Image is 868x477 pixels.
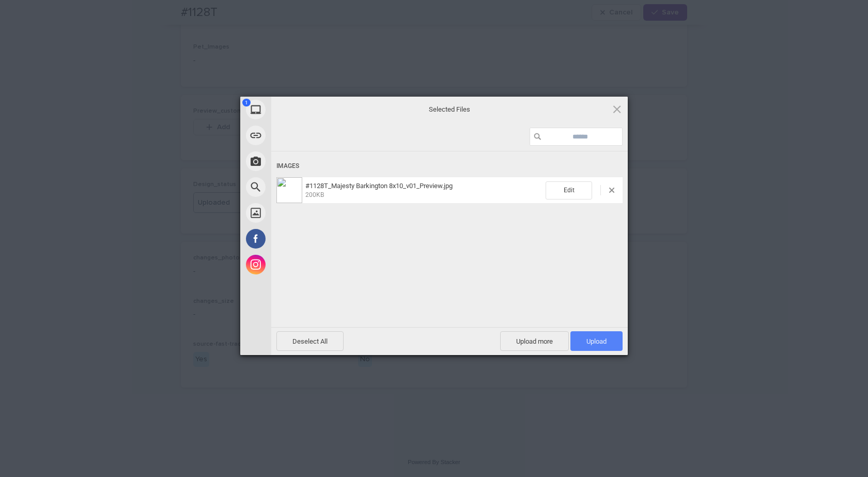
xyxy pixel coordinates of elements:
[240,148,364,174] div: Take Photo
[240,226,364,252] div: Facebook
[276,157,623,176] div: Images
[305,182,453,190] span: #1128T_Majesty Barkington 8x10_v01_Preview.jpg
[242,99,251,106] span: 1
[240,252,364,278] div: Instagram
[570,331,623,351] span: Upload
[240,97,364,122] div: My Device
[586,337,607,345] span: Upload
[305,191,324,198] span: 200KB
[546,181,592,199] span: Edit
[611,103,623,115] span: Click here or hit ESC to close picker
[240,122,364,148] div: Link (URL)
[240,174,364,200] div: Web Search
[346,104,553,114] span: Selected Files
[302,182,546,199] span: #1128T_Majesty Barkington 8x10_v01_Preview.jpg
[276,177,302,203] img: a649ec44-6669-4b5b-8f90-25160521ac34
[240,200,364,226] div: Unsplash
[276,331,344,351] span: Deselect All
[500,331,569,351] span: Upload more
